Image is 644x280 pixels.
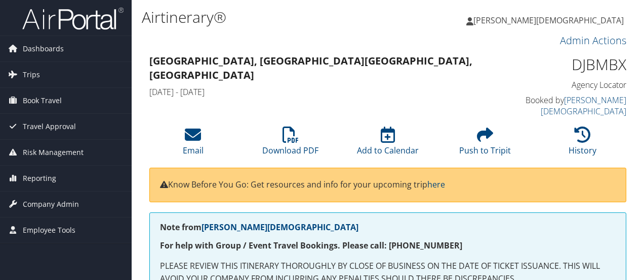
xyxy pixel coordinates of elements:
[427,179,445,190] a: here
[262,132,318,157] a: Download PDF
[518,95,626,117] h4: Booked by
[23,62,40,87] span: Trips
[23,192,79,217] span: Company Admin
[23,114,76,139] span: Travel Approval
[160,178,616,192] p: Know Before You Go: Get resources and info for your upcoming trip
[183,132,204,157] a: Email
[357,132,419,157] a: Add to Calendar
[142,7,470,28] h1: Airtinerary®
[518,54,626,75] h1: DJBMBX
[149,54,472,82] strong: [GEOGRAPHIC_DATA], [GEOGRAPHIC_DATA] [GEOGRAPHIC_DATA], [GEOGRAPHIC_DATA]
[23,166,56,191] span: Reporting
[23,36,64,61] span: Dashboards
[560,34,626,47] a: Admin Actions
[160,222,358,233] strong: Note from
[23,88,62,113] span: Book Travel
[459,132,511,157] a: Push to Tripit
[160,240,462,251] strong: For help with Group / Event Travel Bookings. Please call: [PHONE_NUMBER]
[23,140,84,165] span: Risk Management
[202,222,358,233] a: [PERSON_NAME][DEMOGRAPHIC_DATA]
[569,132,596,157] a: History
[518,79,626,90] h4: Agency Locator
[473,15,624,26] span: [PERSON_NAME][DEMOGRAPHIC_DATA]
[149,86,503,98] h4: [DATE] - [DATE]
[541,95,626,117] a: [PERSON_NAME][DEMOGRAPHIC_DATA]
[22,7,124,30] img: airportal-logo.png
[466,5,634,36] a: [PERSON_NAME][DEMOGRAPHIC_DATA]
[23,217,75,243] span: Employee Tools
